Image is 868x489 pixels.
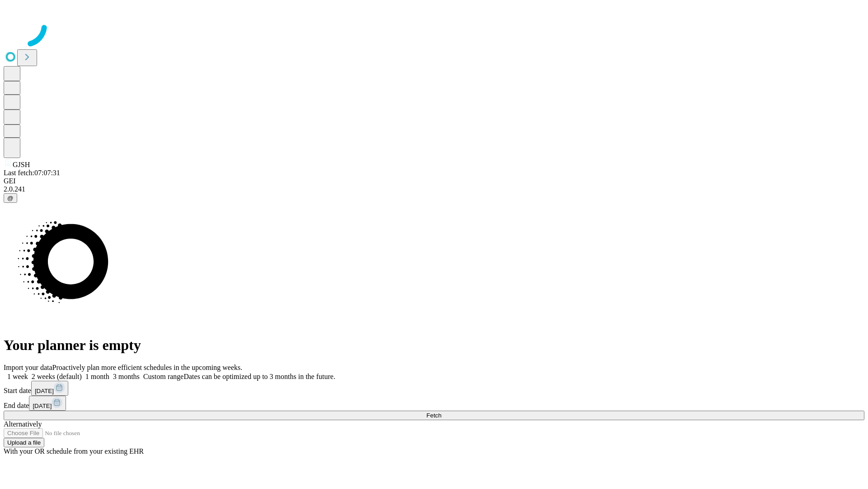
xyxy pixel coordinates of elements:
[426,412,441,419] span: Fetch
[4,337,864,354] h1: Your planner is empty
[7,373,28,380] span: 1 week
[35,388,54,394] span: [DATE]
[29,396,66,411] button: [DATE]
[4,193,17,203] button: @
[13,161,30,168] span: GJSH
[184,373,335,380] span: Dates can be optimized up to 3 months in the future.
[85,373,109,380] span: 1 month
[113,373,140,380] span: 3 months
[52,364,242,371] span: Proactively plan more efficient schedules in the upcoming weeks.
[4,185,864,193] div: 2.0.241
[4,411,864,420] button: Fetch
[4,364,52,371] span: Import your data
[33,403,52,409] span: [DATE]
[4,438,44,447] button: Upload a file
[32,373,82,380] span: 2 weeks (default)
[7,195,14,201] span: @
[31,381,68,396] button: [DATE]
[4,420,42,428] span: Alternatively
[4,396,864,411] div: End date
[4,169,60,177] span: Last fetch: 07:07:31
[4,177,864,185] div: GEI
[143,373,184,380] span: Custom range
[4,381,864,396] div: Start date
[4,447,144,455] span: With your OR schedule from your existing EHR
